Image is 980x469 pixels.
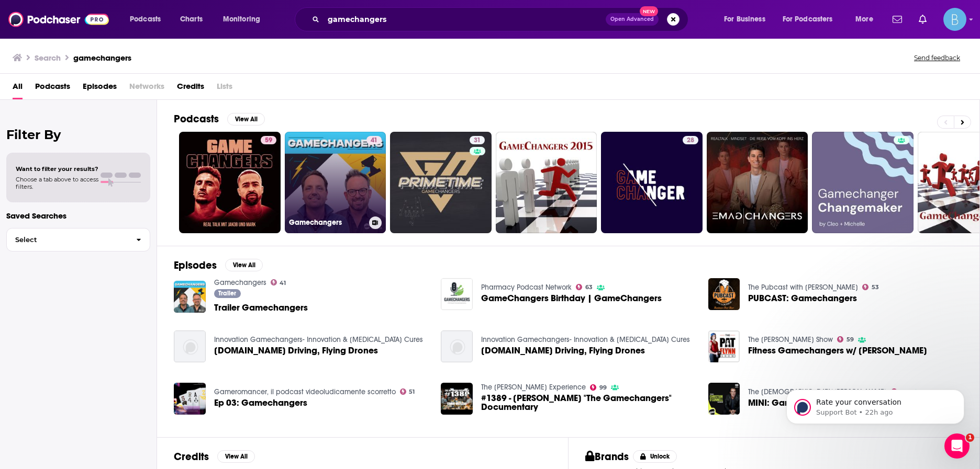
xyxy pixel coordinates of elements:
span: New [640,6,659,16]
a: 31 [470,136,485,144]
a: All [13,78,23,99]
h3: gamechangers [73,53,131,63]
a: The Pubcast with Jon Loomer [748,283,858,292]
img: Ep 03: Gamechangers [174,383,206,415]
img: Trailer Gamechangers [174,281,206,313]
a: PUBCAST: Gamechangers [748,294,857,303]
a: Show notifications dropdown [915,10,931,28]
img: #1389 - Chris Kresser Debunks "The Gamechangers" Documentary [441,383,473,415]
span: 41 [371,135,377,146]
h2: Episodes [174,259,217,272]
span: GameChangers Birthday | GameChangers [481,294,662,303]
span: 1 [966,433,974,442]
a: The Pat Flynn Show [748,335,833,344]
button: open menu [776,11,848,28]
a: 31 [390,132,492,233]
a: Trailer Gamechangers [214,303,308,312]
a: 99 [590,384,607,391]
a: 51 [400,388,415,395]
span: Open Advanced [610,17,654,22]
a: The Christian O’Connell Show [748,387,887,396]
a: EpisodesView All [174,259,263,272]
button: open menu [122,11,174,28]
button: Select [6,228,150,251]
a: Gamechangers [214,278,266,287]
a: 28 [683,136,698,144]
button: open menu [848,11,886,28]
button: View All [217,450,255,463]
img: MINI: Gamechangers [708,383,740,415]
img: User Profile [943,8,966,31]
a: Pharmacy Podcast Network [481,283,572,292]
a: 53 [862,284,879,290]
span: 99 [599,385,607,390]
a: Ep 03: Gamechangers [214,398,307,407]
a: Innovation Gamechangers- Innovation & Cancer Cures [214,335,423,344]
a: Innovation-Gamechangers.com Driving, Flying Drones [214,346,378,355]
h2: Podcasts [174,112,219,125]
h2: Filter By [6,127,150,142]
span: Choose a tab above to access filters. [16,176,98,190]
span: Charts [180,12,203,27]
a: 63 [576,284,593,290]
span: Fitness Gamechangers w/ [PERSON_NAME] [748,346,927,355]
a: CreditsView All [174,450,255,463]
img: Fitness Gamechangers w/ Dan John [708,330,740,362]
a: Gameromancer, il podcast videoludicamente scorretto [214,387,396,396]
h2: Brands [585,450,629,463]
span: #1389 - [PERSON_NAME] "The Gamechangers" Documentary [481,394,696,411]
iframe: Intercom live chat [944,433,970,459]
a: 41Gamechangers [285,132,386,233]
span: [DOMAIN_NAME] Driving, Flying Drones [481,346,645,355]
button: Show profile menu [943,8,966,31]
button: Open AdvancedNew [606,13,659,26]
span: Podcasts [35,78,70,99]
h3: Search [35,53,61,63]
a: 28 [601,132,703,233]
span: Trailer [218,290,236,296]
img: PUBCAST: Gamechangers [708,278,740,310]
span: 59 [847,337,854,342]
a: Charts [173,11,209,28]
a: The Joe Rogan Experience [481,383,586,392]
p: Saved Searches [6,211,150,221]
img: Innovation-Gamechangers.com Driving, Flying Drones [441,330,473,362]
h2: Credits [174,450,209,463]
span: 28 [687,135,694,146]
a: Show notifications dropdown [888,10,906,28]
span: Episodes [83,78,117,99]
span: [DOMAIN_NAME] Driving, Flying Drones [214,346,378,355]
span: 53 [872,285,879,290]
a: 41 [366,136,382,144]
button: open menu [717,11,778,28]
a: Innovation Gamechangers- Innovation & Cancer Cures [481,335,690,344]
img: GameChangers Birthday | GameChangers [441,278,473,310]
h3: Gamechangers [289,218,365,227]
span: Select [7,236,128,243]
a: #1389 - Chris Kresser Debunks "The Gamechangers" Documentary [481,394,696,411]
button: open menu [216,11,274,28]
img: Innovation-Gamechangers.com Driving, Flying Drones [174,330,206,362]
span: Want to filter your results? [16,165,98,173]
span: For Podcasters [783,12,833,27]
a: 41 [271,279,286,285]
span: More [855,12,873,27]
a: Credits [177,78,204,99]
button: Unlock [633,450,677,463]
a: Fitness Gamechangers w/ Dan John [748,346,927,355]
span: 31 [474,135,481,146]
a: MINI: Gamechangers [748,398,838,407]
